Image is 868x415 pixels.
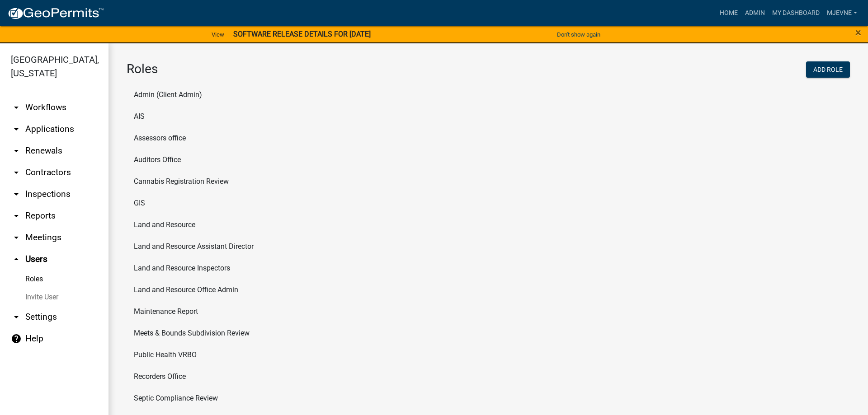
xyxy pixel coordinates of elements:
i: arrow_drop_down [11,312,22,322]
i: arrow_drop_down [11,145,22,156]
li: Land and Resource Office Admin [127,279,850,301]
i: help [11,333,22,344]
li: AIS [127,106,850,127]
strong: SOFTWARE RELEASE DETAILS FOR [DATE] [233,30,371,38]
i: arrow_drop_down [11,210,22,221]
li: Assessors office [127,127,850,149]
h3: Roles [127,61,481,77]
li: Public Health VRBO [127,344,850,366]
li: Admin (Client Admin) [127,84,850,106]
i: arrow_drop_down [11,167,22,178]
a: MJevne [823,5,861,22]
li: Auditors Office [127,149,850,171]
li: Recorders Office [127,366,850,387]
button: Close [855,27,861,38]
li: Meets & Bounds Subdivision Review [127,322,850,344]
i: arrow_drop_up [11,254,22,265]
li: GIS [127,192,850,214]
button: Add Role [806,61,850,78]
li: Septic Compliance Review [127,387,850,409]
i: arrow_drop_down [11,189,22,200]
i: arrow_drop_down [11,232,22,243]
a: My Dashboard [769,5,823,22]
a: Admin [741,5,769,22]
a: View [208,27,228,42]
li: Cannabis Registration Review [127,171,850,192]
li: Maintenance Report [127,301,850,322]
button: Don't show again [553,27,604,42]
li: Land and Resource Inspectors [127,257,850,279]
li: Land and Resource Assistant Director [127,236,850,257]
i: arrow_drop_down [11,124,22,135]
span: × [855,26,861,39]
i: arrow_drop_down [11,102,22,113]
a: Home [716,5,741,22]
li: Land and Resource [127,214,850,236]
